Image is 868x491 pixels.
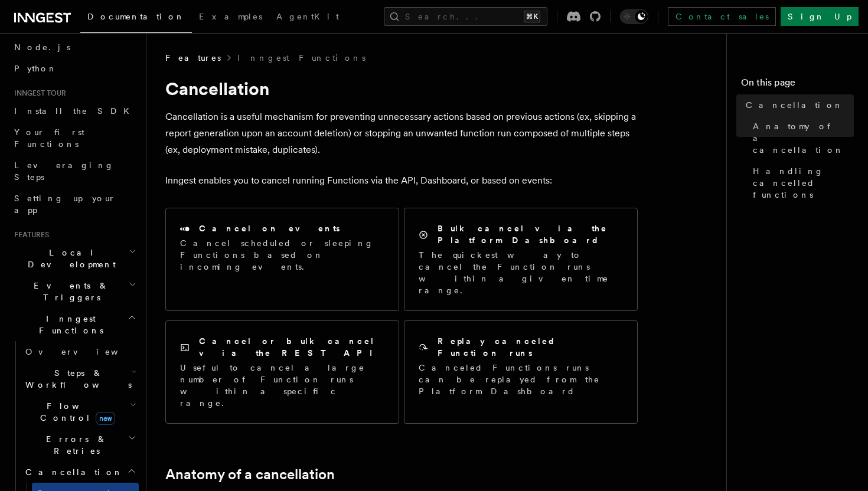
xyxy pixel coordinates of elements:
a: Replay canceled Function runsCanceled Functions runs can be replayed from the Platform Dashboard [404,320,638,424]
a: Anatomy of a cancellation [748,116,854,161]
button: Search...⌘K [384,7,547,26]
span: new [96,412,115,425]
span: Install the SDK [14,106,136,116]
a: Inngest Functions [237,52,366,64]
a: Python [9,58,139,79]
button: Inngest Functions [9,308,139,341]
span: Errors & Retries [21,433,128,457]
a: Install the SDK [9,100,139,122]
button: Steps & Workflows [21,362,139,395]
h4: On this page [741,76,854,94]
span: Node.js [14,42,70,52]
span: Overview [25,347,147,356]
p: Cancel scheduled or sleeping Functions based on incoming events. [180,237,384,273]
h2: Cancel or bulk cancel via the REST API [199,335,384,359]
span: Your first Functions [14,127,84,149]
a: Overview [21,341,139,362]
span: Cancellation [21,466,123,478]
a: Examples [192,4,269,32]
span: Setting up your app [14,194,116,215]
button: Errors & Retries [21,428,139,461]
a: Contact sales [668,7,776,26]
button: Events & Triggers [9,275,139,308]
a: Cancellation [741,94,854,116]
span: Local Development [9,247,129,270]
kbd: ⌘K [524,11,540,22]
a: Setting up your app [9,188,139,221]
h2: Cancel on events [199,222,340,234]
a: Documentation [80,4,192,33]
span: Events & Triggers [9,280,129,303]
button: Local Development [9,242,139,275]
span: Python [14,64,57,73]
span: AgentKit [276,12,339,21]
button: Cancellation [21,461,139,483]
span: Features [9,230,49,240]
span: Leveraging Steps [14,161,114,182]
a: Bulk cancel via the Platform DashboardThe quickest way to cancel the Function runs within a given... [404,208,638,311]
h1: Cancellation [165,78,638,99]
h2: Bulk cancel via the Platform Dashboard [438,222,623,246]
p: Canceled Functions runs can be replayed from the Platform Dashboard [419,362,623,397]
span: Features [165,52,221,64]
a: AgentKit [269,4,346,32]
span: Inngest Functions [9,313,128,336]
span: Steps & Workflows [21,367,132,391]
a: Sign Up [781,7,859,26]
span: Cancellation [746,99,843,111]
a: Your first Functions [9,122,139,155]
button: Toggle dark mode [620,9,648,24]
span: Inngest tour [9,89,66,98]
h2: Replay canceled Function runs [438,335,623,359]
button: Flow Controlnew [21,395,139,428]
a: Anatomy of a cancellation [165,466,335,483]
p: Useful to cancel a large number of Function runs within a specific range. [180,362,384,409]
a: Node.js [9,37,139,58]
a: Cancel on eventsCancel scheduled or sleeping Functions based on incoming events. [165,208,399,311]
p: Inngest enables you to cancel running Functions via the API, Dashboard, or based on events: [165,172,638,189]
span: Anatomy of a cancellation [753,120,854,156]
span: Flow Control [21,400,130,424]
span: Handling cancelled functions [753,165,854,201]
p: The quickest way to cancel the Function runs within a given time range. [419,249,623,296]
a: Leveraging Steps [9,155,139,188]
a: Cancel or bulk cancel via the REST APIUseful to cancel a large number of Function runs within a s... [165,320,399,424]
a: Handling cancelled functions [748,161,854,205]
span: Documentation [87,12,185,21]
span: Examples [199,12,262,21]
p: Cancellation is a useful mechanism for preventing unnecessary actions based on previous actions (... [165,109,638,158]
